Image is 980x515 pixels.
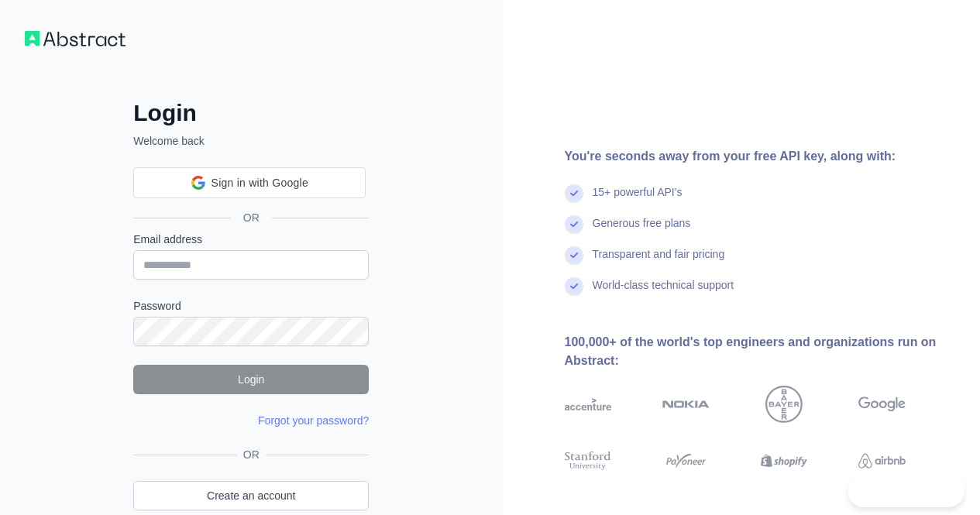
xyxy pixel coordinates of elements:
[593,215,691,246] div: Generous free plans
[133,167,366,198] div: Sign in with Google
[565,449,612,472] img: stanford university
[848,475,965,507] iframe: Toggle Customer Support
[565,333,956,370] div: 100,000+ of the world's top engineers and organizations run on Abstract:
[565,386,612,423] img: accenture
[565,147,956,166] div: You're seconds away from your free API key, along with:
[133,133,369,149] p: Welcome back
[565,277,583,296] img: check mark
[133,232,369,247] label: Email address
[133,99,369,127] h2: Login
[565,215,583,234] img: check mark
[237,447,266,462] span: OR
[133,481,369,510] a: Create an account
[662,449,710,472] img: payoneer
[211,175,308,191] span: Sign in with Google
[231,210,272,225] span: OR
[258,414,369,427] a: Forgot your password?
[761,449,808,472] img: shopify
[593,184,683,215] div: 15+ powerful API's
[593,246,725,277] div: Transparent and fair pricing
[25,31,126,46] img: Workflow
[662,386,710,423] img: nokia
[858,386,906,423] img: google
[133,298,369,314] label: Password
[858,449,906,472] img: airbnb
[133,365,369,394] button: Login
[565,184,583,203] img: check mark
[765,386,803,423] img: bayer
[565,246,583,265] img: check mark
[593,277,734,308] div: World-class technical support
